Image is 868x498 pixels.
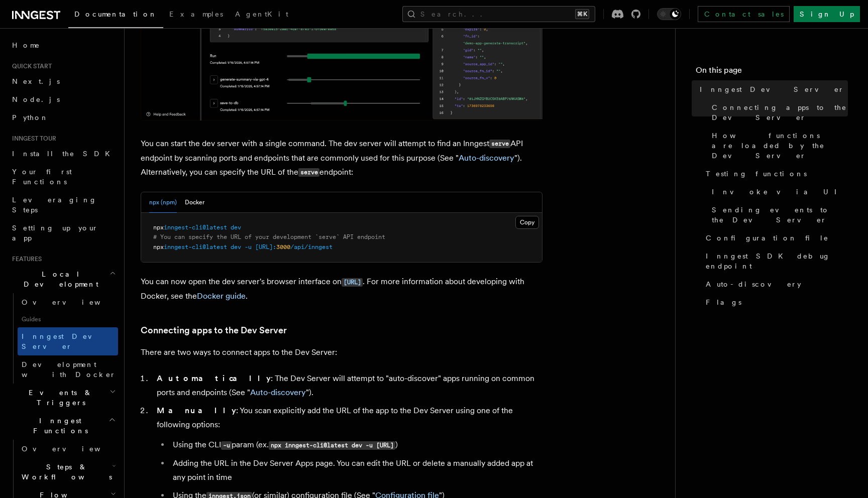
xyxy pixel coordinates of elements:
span: Inngest Dev Server [22,332,107,350]
a: Flags [702,293,848,311]
code: serve [298,168,319,177]
span: # You can specify the URL of your development `serve` API endpoint [153,233,385,240]
a: Python [8,108,118,127]
button: Local Development [8,265,118,293]
a: Leveraging Steps [8,191,118,219]
span: Configuration file [706,233,829,243]
span: npx [153,243,164,251]
button: Search...⌘K [402,6,595,22]
li: : The Dev Server will attempt to "auto-discover" apps running on common ports and endpoints (See ... [154,371,542,400]
a: Auto-discovery [250,388,306,397]
span: dev [231,243,241,251]
strong: Automatically [157,374,271,383]
a: Overview [18,440,118,458]
span: [URL]: [255,243,276,251]
span: Testing functions [706,169,807,179]
span: Flags [706,297,741,307]
a: Auto-discovery [702,275,848,293]
a: Inngest SDK debug endpoint [702,247,848,275]
span: Python [12,113,49,121]
span: 3000 [276,243,290,251]
p: You can now open the dev server's browser interface on . For more information about developing wi... [141,275,542,303]
h4: On this page [696,64,848,80]
button: Steps & Workflows [18,458,118,486]
button: Docker [185,192,204,213]
a: Setting up your app [8,219,118,247]
a: Overview [18,293,118,311]
span: Inngest SDK debug endpoint [706,251,848,271]
a: Documentation [68,3,163,28]
span: Quick start [8,62,52,70]
span: Local Development [8,269,110,289]
code: serve [489,140,510,148]
a: Connecting apps to the Dev Server [141,323,287,337]
span: Sending events to the Dev Server [712,205,848,225]
span: /api/inngest [290,243,333,251]
span: Development with Docker [22,360,116,379]
a: Next.js [8,72,118,90]
code: -u [221,441,232,450]
a: Home [8,36,118,54]
span: Events & Triggers [8,388,110,408]
a: Sending events to the Dev Server [708,201,848,229]
span: Steps & Workflows [18,462,112,482]
button: npx (npm) [149,192,177,213]
code: [URL] [342,278,363,287]
span: -u [245,243,252,251]
a: Inngest Dev Server [18,327,118,355]
span: Overview [22,445,125,453]
a: How functions are loaded by the Dev Server [708,127,848,165]
span: npx [153,224,164,231]
span: inngest-cli@latest [164,243,227,251]
a: AgentKit [229,3,294,27]
span: dev [231,224,241,231]
strong: Manually [157,406,236,415]
span: Next.js [12,77,60,85]
a: [URL] [342,277,363,286]
li: Using the CLI param (ex. ) [170,438,542,452]
span: Inngest tour [8,135,56,143]
button: Events & Triggers [8,384,118,412]
button: Inngest Functions [8,412,118,440]
a: Inngest Dev Server [696,80,848,98]
a: Docker guide [197,291,246,301]
li: Adding the URL in the Dev Server Apps page. You can edit the URL or delete a manually added app a... [170,456,542,484]
span: How functions are loaded by the Dev Server [712,131,848,161]
span: Documentation [74,10,157,18]
span: Guides [18,311,118,327]
span: Overview [22,298,125,306]
span: Your first Functions [12,168,72,186]
a: Development with Docker [18,355,118,384]
span: Examples [169,10,223,18]
code: npx inngest-cli@latest dev -u [URL] [269,441,395,450]
a: Sign Up [794,6,860,22]
a: Connecting apps to the Dev Server [708,98,848,127]
span: Connecting apps to the Dev Server [712,102,848,122]
div: Local Development [8,293,118,384]
a: Examples [163,3,229,27]
kbd: ⌘K [575,9,589,19]
span: Install the SDK [12,150,116,158]
a: Node.js [8,90,118,108]
a: Testing functions [702,165,848,183]
a: Install the SDK [8,145,118,163]
span: Inngest Dev Server [700,84,844,94]
span: Inngest Functions [8,416,108,436]
a: Contact sales [698,6,790,22]
span: Features [8,255,42,263]
span: Leveraging Steps [12,196,97,214]
span: Home [12,40,40,50]
p: There are two ways to connect apps to the Dev Server: [141,345,542,359]
a: Your first Functions [8,163,118,191]
a: Invoke via UI [708,183,848,201]
span: Auto-discovery [706,279,801,289]
p: You can start the dev server with a single command. The dev server will attempt to find an Innges... [141,137,542,180]
span: Setting up your app [12,224,98,242]
span: Node.js [12,95,60,103]
button: Copy [515,216,539,229]
span: Invoke via UI [712,187,845,197]
a: Configuration file [702,229,848,247]
span: inngest-cli@latest [164,224,227,231]
button: Toggle dark mode [657,8,681,20]
span: AgentKit [235,10,288,18]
